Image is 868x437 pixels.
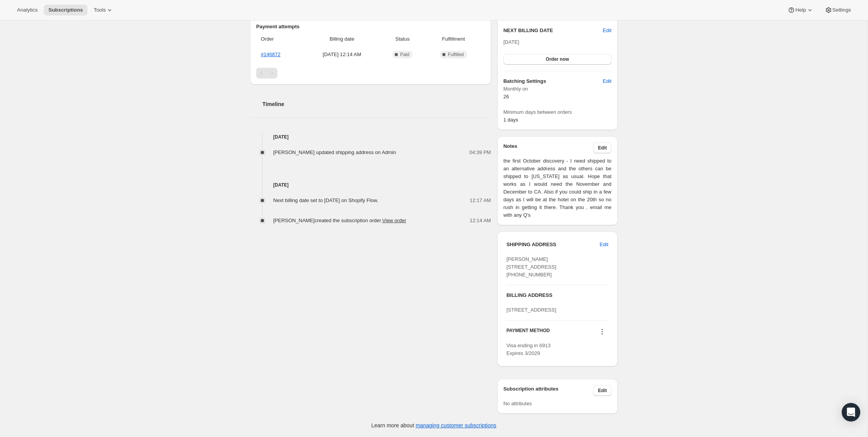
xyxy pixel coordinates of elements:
span: Settings [832,7,851,13]
span: Edit [600,241,608,248]
span: [STREET_ADDRESS] [507,307,556,313]
p: Learn more about [372,422,496,429]
button: Help [783,5,818,15]
h3: BILLING ADDRESS [507,291,608,299]
button: Edit [593,142,611,153]
h4: [DATE] [250,133,491,141]
h2: Payment attempts [256,23,485,31]
h2: Timeline [262,100,491,108]
span: No attributes [503,401,532,406]
h4: [DATE] [250,181,491,189]
span: 04:39 PM [469,149,491,156]
span: [DATE] · 12:14 AM [306,51,378,58]
span: Visa ending in 6913 Expires 3/2029 [507,343,551,356]
button: Subscriptions [44,5,87,15]
span: Fulfillment [427,35,480,43]
span: Next billing date set to [DATE] on Shopify Flow. [273,197,378,203]
button: Edit [598,75,616,87]
span: the first October discovery - I need shipped to an alternative address and the others can be ship... [503,157,611,219]
div: Open Intercom Messenger [842,403,860,422]
span: Edit [598,145,607,151]
a: View order [382,218,406,223]
button: Tools [89,5,118,15]
span: Paid [400,51,409,58]
span: Order now [546,56,569,62]
button: Edit [595,238,613,251]
span: Minimum days between orders [503,108,611,116]
span: 1 days [503,117,518,123]
button: Settings [820,5,856,15]
span: Subscriptions [48,7,83,13]
span: [PERSON_NAME] created the subscription order. [273,218,406,223]
span: [DATE] [503,39,519,45]
span: Fulfilled [448,51,464,58]
h3: SHIPPING ADDRESS [507,241,600,248]
h3: PAYMENT METHOD [507,327,550,338]
span: Edit [603,77,611,85]
span: Edit [598,387,607,394]
button: Edit [593,385,611,396]
h3: Notes [503,142,594,153]
button: Analytics [12,5,42,15]
a: managing customer subscriptions [416,422,496,428]
span: 26 [503,94,509,99]
a: #146872 [261,51,281,57]
nav: Pagination [256,68,485,79]
button: Order now [503,54,611,65]
span: [PERSON_NAME] updated shipping address on Admin [273,149,396,155]
button: Edit [603,27,611,34]
span: 12:14 AM [470,217,491,224]
span: Tools [94,7,106,13]
span: Billing date [306,35,378,43]
span: Analytics [17,7,38,13]
span: [PERSON_NAME] [STREET_ADDRESS] [PHONE_NUMBER] [507,256,556,278]
span: Monthly on [503,85,611,93]
h6: Batching Settings [503,77,603,85]
span: Help [795,7,806,13]
h2: NEXT BILLING DATE [503,27,603,34]
span: 12:17 AM [470,197,491,204]
h3: Subscription attributes [503,385,594,396]
th: Order [256,31,303,48]
span: Status [383,35,422,43]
